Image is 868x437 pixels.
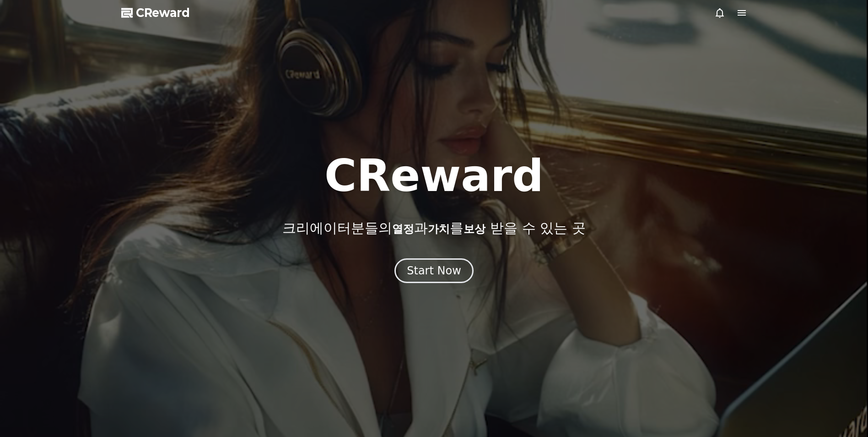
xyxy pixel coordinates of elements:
p: 크리에이터분들의 과 를 받을 수 있는 곳 [282,220,585,236]
a: Start Now [394,268,474,276]
span: 가치 [428,223,450,235]
div: Start Now [407,263,461,278]
span: 열정 [392,223,414,235]
button: Start Now [394,258,474,283]
h1: CReward [324,154,544,198]
span: CReward [136,5,190,20]
span: 보상 [464,223,485,235]
a: CReward [121,5,190,20]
